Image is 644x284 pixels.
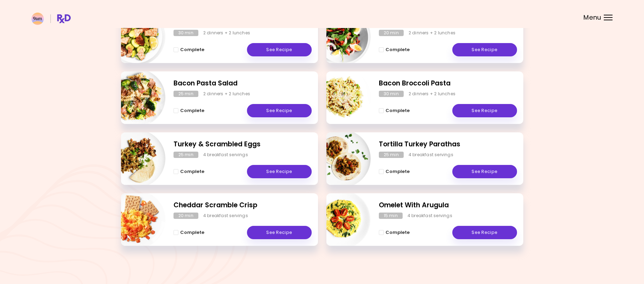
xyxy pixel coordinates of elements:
span: Complete [180,230,204,235]
a: See Recipe - Chicken Salad [247,43,312,56]
img: RxDiet [31,13,71,25]
div: 20 min [174,213,198,219]
h2: Turkey & Scrambled Eggs [174,139,312,150]
div: 4 breakfast servings [203,213,248,219]
h2: Cheddar Scramble Crisp [174,200,312,210]
img: Info - Chicken Salad [107,8,165,66]
button: Complete - Cheddar Scramble Crisp [174,228,204,237]
button: Complete - Chicken Salad [174,46,204,54]
div: 25 min [174,152,198,158]
a: See Recipe - Bean Egg Salad [452,43,517,56]
button: Complete - Bean Egg Salad [379,46,410,54]
div: 25 min [174,91,198,97]
a: See Recipe - Omelet With Arugula [452,226,517,239]
div: 25 min [379,152,404,158]
img: Info - Omelet With Arugula [313,191,371,249]
div: 2 dinners + 2 lunches [203,91,250,97]
h2: Bacon Broccoli Pasta [379,78,517,89]
span: Complete [385,230,410,235]
button: Complete - Bacon Broccoli Pasta [379,106,410,115]
div: 30 min [174,30,198,36]
span: Complete [385,47,410,53]
button: Complete - Turkey & Scrambled Eggs [174,167,204,176]
img: Info - Tortilla Turkey Parathas [313,130,371,188]
div: 20 min [379,30,404,36]
div: 4 breakfast servings [409,152,453,158]
img: Info - Bacon Pasta Salad [107,69,165,127]
span: Complete [180,47,204,53]
span: Complete [180,169,204,174]
button: Complete - Bacon Pasta Salad [174,106,204,115]
img: Info - Turkey & Scrambled Eggs [107,130,165,188]
div: 2 dinners + 2 lunches [409,91,455,97]
img: Info - Bean Egg Salad [313,8,371,66]
img: Info - Cheddar Scramble Crisp [107,191,165,249]
span: Complete [180,108,204,113]
h2: Bacon Pasta Salad [174,78,312,89]
a: See Recipe - Bacon Pasta Salad [247,104,312,117]
a: See Recipe - Turkey & Scrambled Eggs [247,165,312,178]
span: Menu [583,14,601,21]
div: 2 dinners + 2 lunches [203,30,250,36]
button: Complete - Tortilla Turkey Parathas [379,167,410,176]
h2: Omelet With Arugula [379,200,517,210]
div: 4 breakfast servings [203,152,248,158]
a: See Recipe - Cheddar Scramble Crisp [247,226,312,239]
div: 2 dinners + 2 lunches [409,30,455,36]
div: 15 min [379,213,403,219]
div: 30 min [379,91,404,97]
img: Info - Bacon Broccoli Pasta [313,69,371,127]
div: 4 breakfast servings [408,213,452,219]
a: See Recipe - Bacon Broccoli Pasta [452,104,517,117]
button: Complete - Omelet With Arugula [379,228,410,237]
span: Complete [385,108,410,113]
span: Complete [385,169,410,174]
a: See Recipe - Tortilla Turkey Parathas [452,165,517,178]
h2: Tortilla Turkey Parathas [379,139,517,150]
